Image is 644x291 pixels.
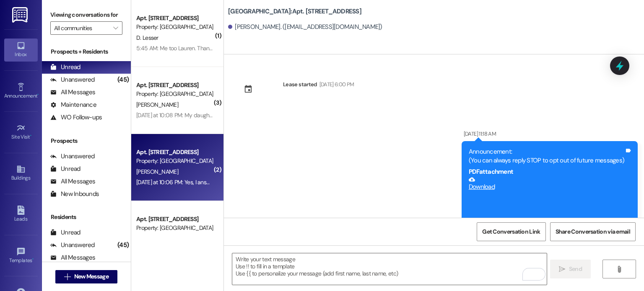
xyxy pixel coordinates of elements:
div: New Inbounds [50,190,99,198]
input: All communities [54,21,109,35]
span: [PERSON_NAME] [136,168,178,175]
div: WO Follow-ups [50,113,102,122]
span: Get Conversation Link [482,227,540,236]
button: Get Conversation Link [477,222,545,241]
div: Unanswered [50,75,95,84]
button: Send [550,260,591,278]
textarea: To enrich screen reader interactions, please activate Accessibility in Grammarly extension settings [232,253,546,285]
div: Residents [42,213,131,221]
b: [GEOGRAPHIC_DATA]: Apt. [STREET_ADDRESS] [228,7,361,16]
a: Site Visit • [4,121,38,144]
i:  [113,25,118,31]
span: • [30,133,31,139]
div: Lease started [283,80,317,89]
div: (45) [115,239,131,252]
img: ResiDesk Logo [12,7,29,23]
div: Unanswered [50,152,95,161]
button: Share Conversation via email [550,222,636,241]
button: New Message [55,270,117,283]
span: Share Conversation via email [556,227,630,236]
span: • [32,256,34,262]
div: Property: [GEOGRAPHIC_DATA] [136,224,214,232]
i:  [64,273,70,280]
div: Property: [GEOGRAPHIC_DATA] [136,23,214,31]
i:  [559,266,565,273]
div: All Messages [50,253,95,262]
label: Viewing conversations for [50,8,122,21]
span: D. Lesser [136,34,158,41]
div: [DATE] 11:18 AM [462,129,496,138]
div: (45) [115,73,131,86]
iframe: Download https://res.cloudinary.com/residesk/image/upload/v1737051085/ujrw6f3124xxm4f3qr5u.pdf [469,192,595,255]
div: Prospects [42,136,131,145]
div: Unread [50,165,80,173]
div: [DATE] 6:00 PM [317,80,354,89]
div: Apt. [STREET_ADDRESS] [136,81,214,90]
div: Prospects + Residents [42,47,131,56]
div: Announcement: (You can always reply STOP to opt out of future messages) [469,147,624,165]
span: • [37,92,39,98]
div: Unread [50,228,80,237]
span: New Message [74,272,109,281]
div: All Messages [50,177,95,186]
b: PDF attachment [469,167,513,176]
div: Apt. [STREET_ADDRESS] [136,14,214,23]
i:  [616,266,622,273]
a: Buildings [4,162,38,185]
div: Property: [GEOGRAPHIC_DATA] [136,157,214,165]
div: Maintenance [50,100,96,109]
span: Send [569,265,582,273]
div: [PERSON_NAME]. ([EMAIL_ADDRESS][DOMAIN_NAME]) [228,23,382,31]
span: [PERSON_NAME] [136,101,178,108]
div: Apt. [STREET_ADDRESS] [136,148,214,157]
div: 5:45 AM: Me too Lauren. Thank you 😊 [136,44,231,52]
div: Apt. [STREET_ADDRESS] [136,215,214,224]
a: Templates • [4,245,38,267]
div: Property: [GEOGRAPHIC_DATA] [136,90,214,98]
div: All Messages [50,88,95,97]
div: [DATE] at 10:08 PM: My daughter is at the office door. She is able to sign for it. [136,111,323,119]
div: Unanswered [50,241,95,250]
a: Leads [4,203,38,226]
a: Download [469,176,624,191]
a: Inbox [4,39,38,61]
div: Unread [50,63,80,72]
